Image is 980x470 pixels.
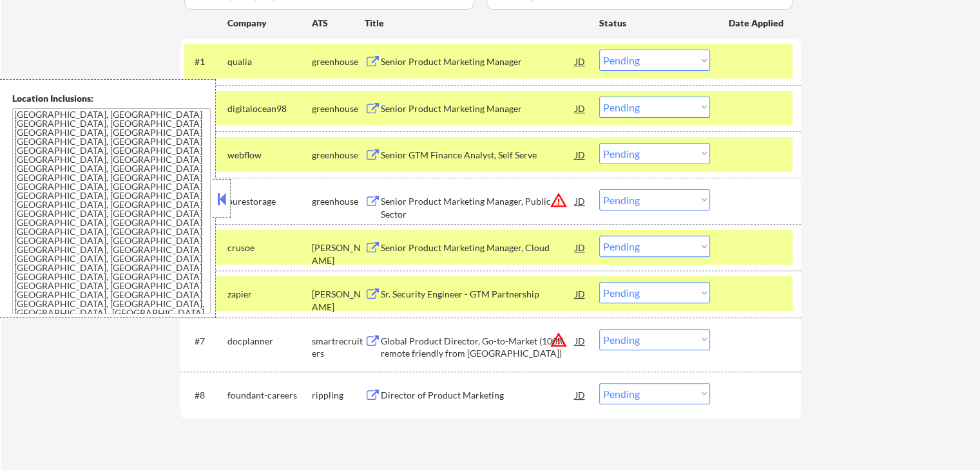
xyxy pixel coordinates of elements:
div: purestorage [227,195,312,208]
div: Senior Product Marketing Manager, Cloud [381,241,575,254]
div: greenhouse [312,195,365,208]
div: JD [574,329,587,352]
div: JD [574,282,587,305]
div: [PERSON_NAME] [312,288,365,313]
div: JD [574,50,587,73]
div: Senior GTM Finance Analyst, Self Serve [381,149,575,162]
div: JD [574,383,587,406]
div: greenhouse [312,102,365,115]
div: digitalocean98 [227,102,312,115]
button: warning_amber [550,191,568,209]
div: JD [574,236,587,259]
div: Location Inclusions: [12,92,211,105]
div: foundant-careers [227,389,312,402]
div: Senior Product Marketing Manager, Public Sector [381,195,575,220]
div: [PERSON_NAME] [312,241,365,267]
div: zapier [227,288,312,301]
div: greenhouse [312,149,365,162]
div: docplanner [227,335,312,348]
div: Date Applied [729,17,785,30]
div: smartrecruiters [312,335,365,360]
button: warning_amber [550,331,568,349]
div: rippling [312,389,365,402]
div: crusoe [227,241,312,254]
div: JD [574,97,587,120]
div: Title [365,17,587,30]
div: Company [227,17,312,30]
div: #7 [195,335,217,348]
div: #8 [195,389,217,402]
div: Sr. Security Engineer - GTM Partnership [381,288,575,301]
div: #1 [195,55,217,68]
div: Senior Product Marketing Manager [381,102,575,115]
div: qualia [227,55,312,68]
div: webflow [227,149,312,162]
div: JD [574,143,587,166]
div: greenhouse [312,55,365,68]
div: Director of Product Marketing [381,389,575,402]
div: Senior Product Marketing Manager [381,55,575,68]
div: JD [574,189,587,212]
div: Global Product Director, Go-to-Market (100% remote friendly from [GEOGRAPHIC_DATA]) [381,335,575,360]
div: Status [599,11,710,34]
div: ATS [312,17,365,30]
